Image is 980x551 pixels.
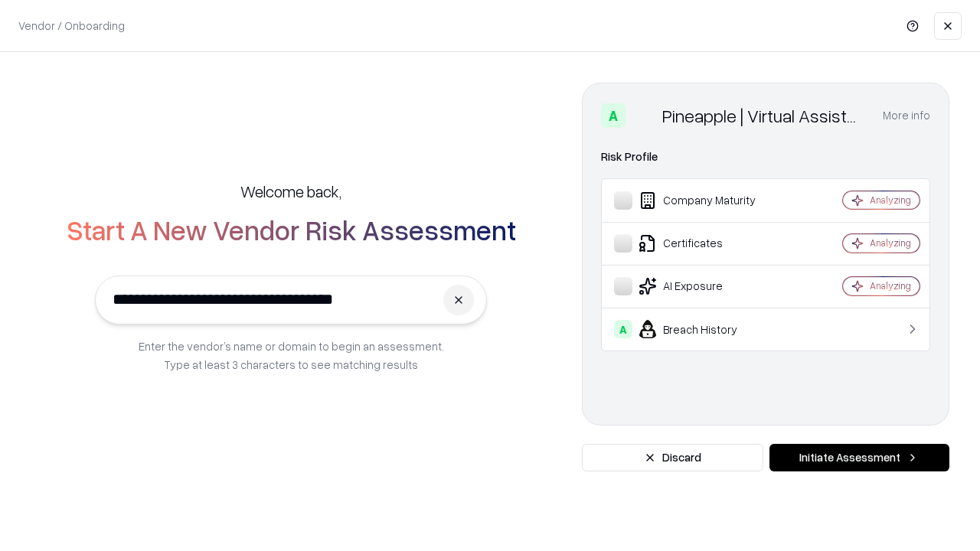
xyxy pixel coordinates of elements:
[601,148,930,166] div: Risk Profile
[240,181,341,202] h5: Welcome back,
[614,191,797,210] div: Company Maturity
[870,236,911,249] div: Analyzing
[632,103,656,128] img: Pineapple | Virtual Assistant Agency
[662,103,864,128] div: Pineapple | Virtual Assistant Agency
[614,320,632,338] div: A
[883,102,930,129] button: More info
[601,103,626,128] div: A
[18,18,125,34] p: Vendor / Onboarding
[870,194,911,207] div: Analyzing
[614,277,797,295] div: AI Exposure
[614,320,797,338] div: Breach History
[582,444,763,471] button: Discard
[870,279,911,292] div: Analyzing
[67,214,516,245] h2: Start A New Vendor Risk Assessment
[614,234,797,253] div: Certificates
[139,337,444,373] p: Enter the vendor’s name or domain to begin an assessment. Type at least 3 characters to see match...
[769,444,949,471] button: Initiate Assessment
